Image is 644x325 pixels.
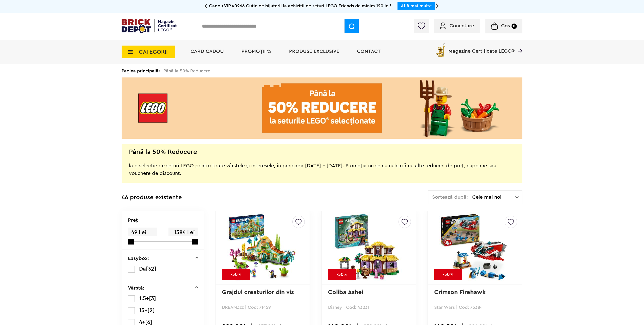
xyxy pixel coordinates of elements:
span: 49 Lei [128,228,157,237]
img: Landing page banner [122,77,522,139]
span: [3] [149,296,156,301]
p: DREAMZzz | Cod: 71459 [222,305,303,310]
span: [6] [145,319,152,325]
span: Cadou VIP 40266 Cutie de bijuterii la achiziții de seturi LEGO Friends de minim 120 lei! [209,4,391,8]
div: la o selecție de seturi LEGO pentru toate vârstele și interesele, în perioada [DATE] - [DATE]. Pr... [129,154,515,177]
span: 1384 Lei [168,228,198,237]
a: Crimson Firehawk [434,289,486,295]
span: Magazine Certificate LEGO® [448,42,515,54]
img: Crimson Firehawk [439,212,510,283]
span: 4+ [139,319,145,325]
div: -50% [222,269,250,280]
span: CATEGORII [139,49,168,55]
small: 0 [512,24,517,29]
a: Coliba Ashei [328,289,363,295]
p: Star Wars | Cod: 75384 [434,305,516,310]
a: Produse exclusive [289,49,339,54]
span: Coș [501,23,510,28]
span: Sortează după: [432,195,468,200]
img: Coliba Ashei [333,212,404,283]
span: Da [139,266,146,272]
div: -50% [434,269,462,280]
a: Pagina principală [122,69,158,73]
a: Grajdul creaturilor din vis [222,289,294,295]
p: Preţ [128,218,138,223]
h2: Până la 50% Reducere [129,149,197,154]
p: Disney | Cod: 43231 [328,305,409,310]
span: Conectare [449,23,474,28]
span: [32] [146,266,156,272]
div: > Până la 50% Reducere [122,64,522,77]
span: 13+ [139,308,147,313]
a: PROMOȚII % [241,49,271,54]
img: Grajdul creaturilor din vis [227,212,298,283]
a: Află mai multe [401,4,432,8]
div: 46 produse existente [122,190,182,205]
span: [2] [147,308,155,313]
span: 1.5+ [139,296,149,301]
p: Easybox: [128,256,149,261]
a: Conectare [440,23,474,28]
a: Magazine Certificate LEGO® [515,42,522,47]
div: -50% [328,269,356,280]
span: Cele mai noi [472,195,515,200]
a: Card Cadou [191,49,224,54]
a: Contact [357,49,381,54]
p: Vârstă: [128,286,144,291]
